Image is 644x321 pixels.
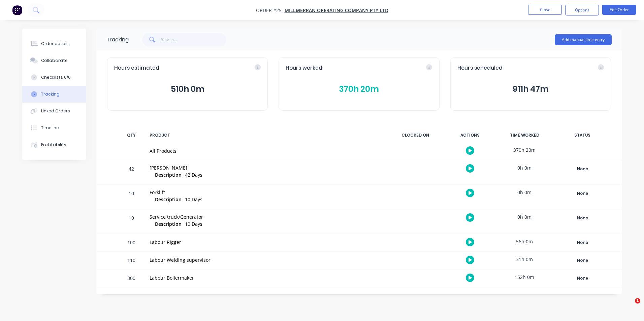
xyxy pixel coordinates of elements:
button: Timeline [22,119,86,136]
div: 42 [121,161,141,184]
div: Labour Welding supervisor [150,256,382,263]
div: 56h 0m [499,234,550,249]
span: Order #25 - [256,7,285,13]
button: 370h 20m [286,83,432,96]
button: Tracking [22,86,86,103]
div: None [558,189,607,198]
div: None [558,165,607,173]
div: Checklists 0/0 [41,74,71,80]
div: 152h 0m [499,270,550,285]
button: Close [528,5,562,15]
span: 1 [635,298,640,304]
div: None [558,274,607,283]
button: Collaborate [22,52,86,69]
div: TIME WORKED [499,128,550,142]
button: Order details [22,35,86,52]
button: None [558,238,607,247]
span: Hours scheduled [457,64,503,72]
div: 300 [121,271,141,287]
div: All Products [150,147,382,154]
div: 0h 0m [499,160,550,175]
div: Linked Orders [41,108,70,114]
div: STATUS [554,128,611,142]
a: Millmerran Operating Company Pty Ltd [285,7,388,13]
div: 0h 0m [499,209,550,224]
div: Profitability [41,142,66,148]
button: None [558,256,607,265]
div: CLOCKED ON [390,128,441,142]
button: Options [565,5,599,15]
button: Add manual time entry [555,34,612,45]
div: Forklift [150,189,382,196]
div: 100 [121,235,141,251]
button: Edit Order [602,5,636,15]
div: Labour Rigger [150,239,382,246]
img: Factory [12,5,22,15]
div: PRODUCT [146,128,386,142]
button: Profitability [22,136,86,153]
iframe: Intercom live chat [621,298,637,314]
div: 10 [121,210,141,234]
span: 10 Days [185,221,202,227]
div: Collaborate [41,58,68,64]
div: Service truck/Generator [150,213,382,220]
span: Description [155,220,182,227]
div: None [558,238,607,247]
button: None [558,274,607,283]
div: 31h 0m [499,252,550,267]
span: 10 Days [185,196,202,203]
div: 10 [121,186,141,209]
div: Order details [41,41,70,47]
div: [PERSON_NAME] [150,164,382,171]
span: Description [155,171,182,178]
div: 110 [121,253,141,269]
span: Hours estimated [114,64,159,72]
input: Search... [161,33,227,46]
div: QTY [121,128,141,142]
button: Checklists 0/0 [22,69,86,86]
div: 0h 0m [499,185,550,200]
div: Timeline [41,125,59,131]
button: 510h 0m [114,83,261,96]
span: Description [155,196,182,203]
button: Linked Orders [22,103,86,119]
button: None [558,164,607,174]
span: Hours worked [286,64,322,72]
button: None [558,189,607,198]
div: ACTIONS [445,128,495,142]
div: None [558,256,607,265]
div: 370h 20m [499,142,550,157]
div: Tracking [41,91,60,97]
div: Tracking [106,36,129,44]
span: 42 Days [185,172,202,178]
div: Labour Boilermaker [150,274,382,281]
div: None [558,214,607,222]
button: None [558,213,607,223]
button: 911h 47m [457,83,604,96]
